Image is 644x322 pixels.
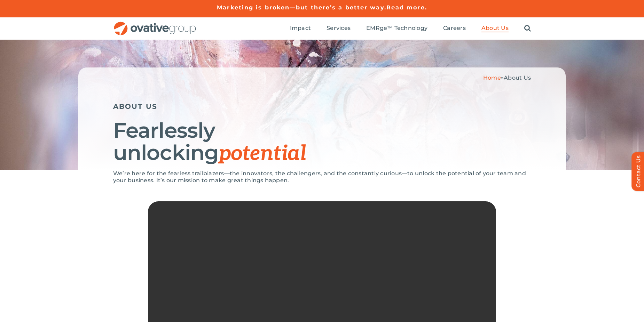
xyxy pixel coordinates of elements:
[217,4,386,11] a: Marketing is broken—but there’s a better way.
[443,25,466,32] a: Careers
[219,141,306,166] span: potential
[290,17,531,40] nav: Menu
[483,74,501,81] a: Home
[327,25,351,32] a: Services
[327,25,351,32] span: Services
[366,25,427,32] a: EMRge™ Technology
[113,170,531,184] p: We’re here for the fearless trailblazers—the innovators, the challengers, and the constantly curi...
[113,21,197,27] a: OG_Full_horizontal_RGB
[481,25,509,32] a: About Us
[504,74,531,81] span: About Us
[113,119,531,165] h1: Fearlessly unlocking
[386,4,427,11] a: Read more.
[290,25,311,32] a: Impact
[113,102,531,111] h5: ABOUT US
[481,25,509,32] span: About Us
[366,25,427,32] span: EMRge™ Technology
[443,25,466,32] span: Careers
[290,25,311,32] span: Impact
[524,25,531,32] a: Search
[483,74,531,81] span: »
